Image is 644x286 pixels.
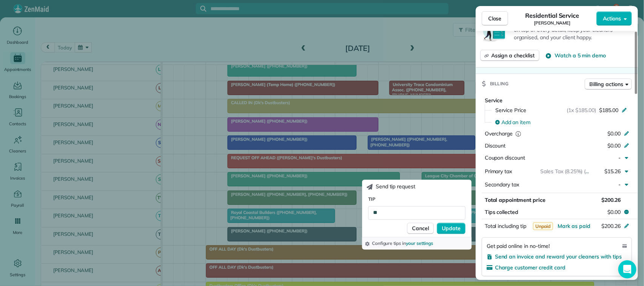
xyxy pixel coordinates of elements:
button: Close [482,11,508,26]
span: Get paid online in no-time! [487,242,550,250]
button: Tips collected$0.00 [482,207,632,217]
span: Watch a 5 min demo [555,52,606,59]
span: Secondary tax [485,181,520,188]
span: $15.26 [604,168,621,175]
span: Discount [485,142,506,149]
div: Open Intercom Messenger [618,260,636,278]
span: - [618,181,621,188]
span: Cancel [412,224,429,232]
span: $0.00 [607,130,621,137]
span: Configure tips in [372,240,433,246]
span: Close [488,15,502,22]
span: Send an invoice and reward your cleaners with tips [495,253,622,260]
span: $0.00 [607,142,621,149]
button: Watch a 5 min demo [546,52,606,59]
span: Coupon discount [485,154,525,161]
span: Service Price [495,106,527,114]
span: Actions [603,15,621,22]
span: (1x $185.00) [567,106,596,114]
span: Unpaid [533,222,553,230]
a: your settings [406,240,433,246]
button: Add an item [491,116,632,128]
span: Residential Service [525,11,579,20]
button: Cancel [407,223,434,234]
span: Add an item [501,118,531,126]
span: Sales Tax (8.25%) (8.25%) [541,168,603,175]
span: Billing actions [590,80,623,88]
span: $200.26 [601,197,621,203]
span: Service [485,97,503,104]
button: Mark as paid [558,222,590,230]
span: $200.26 [601,223,621,229]
button: Assign a checklist [480,50,539,61]
div: Overcharge [485,130,550,137]
span: Billing [490,80,509,88]
button: Update [437,223,466,234]
span: Tips collected [485,208,518,216]
span: Charge customer credit card [495,264,566,271]
button: Send tip request [364,180,470,194]
span: Tip [368,196,376,202]
span: - [618,154,621,161]
span: $0.00 [607,208,621,216]
span: Update [442,224,461,232]
span: Primary tax [485,168,512,175]
span: Mark as paid [558,223,590,229]
button: Service Price(1x $185.00)$185.00 [491,104,632,116]
span: Total including tip [485,223,526,229]
span: [PERSON_NAME] [534,20,571,26]
span: Send tip request [376,183,415,190]
span: Total appointment price [485,197,546,203]
span: Assign a checklist [491,52,535,59]
span: $185.00 [599,106,618,114]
